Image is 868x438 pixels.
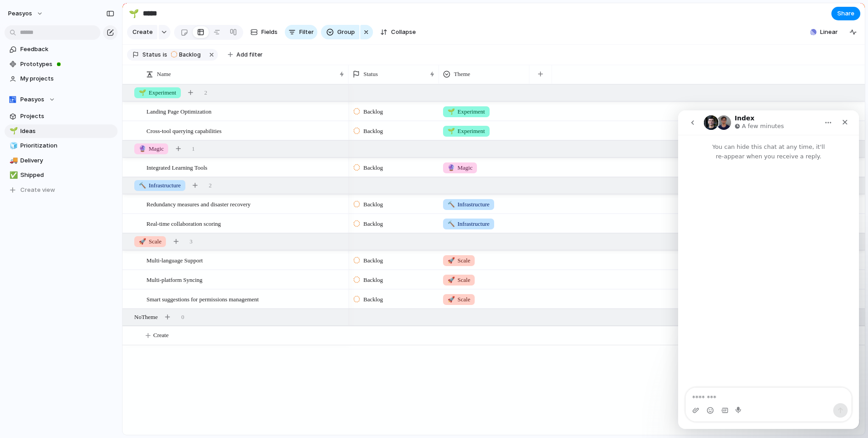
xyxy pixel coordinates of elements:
span: Backlog [363,256,383,265]
button: peasyos [4,6,48,21]
a: ✅Shipped [5,168,118,182]
span: 2 [204,88,208,97]
span: Filter [299,28,314,37]
a: My projects [5,72,118,86]
button: Share [831,7,860,20]
span: Theme [454,70,470,79]
span: Create [153,331,169,340]
a: Prototypes [5,57,118,71]
a: Projects [5,109,118,123]
span: 🌱 [448,128,455,134]
span: Scale [139,237,161,246]
span: Add filter [236,51,263,59]
a: 🚚Delivery [5,154,118,167]
span: Status [363,70,378,79]
span: Prioritization [20,141,114,150]
span: Create [132,28,153,37]
span: 3 [189,237,193,246]
span: 🌱 [448,108,455,115]
button: Linear [807,25,841,39]
span: Backlog [363,127,383,136]
span: Scale [448,256,470,265]
span: Infrastructure [448,200,490,209]
span: 🌱 [139,89,146,96]
button: Collapse [377,25,420,39]
button: Group [321,25,359,39]
span: Infrastructure [448,219,490,229]
button: Filter [285,25,317,39]
span: Feedback [20,45,114,54]
span: Backlog [363,276,383,285]
span: No Theme [134,313,158,322]
a: 🌱Ideas [5,124,118,138]
span: 🚀 [448,257,455,264]
span: Fields [261,28,278,37]
span: Magic [448,163,472,172]
a: Feedback [5,43,118,56]
span: 🔮 [139,145,146,152]
a: 🧊Prioritization [5,139,118,152]
span: Integrated Learning Tools [146,162,208,172]
button: 🧊 [8,141,17,150]
span: My projects [20,74,114,83]
span: peasyos [8,9,32,18]
span: Create view [20,186,55,195]
span: 🔮 [448,164,455,171]
span: 🔨 [448,201,455,208]
span: Scale [448,295,470,304]
span: Backlog [363,107,383,116]
button: 🚚 [8,156,17,165]
span: 0 [181,313,184,322]
span: Ideas [20,127,114,136]
span: Experiment [448,127,485,136]
span: Multi-language Support [146,255,203,265]
span: 🚀 [448,296,455,303]
span: 🔨 [448,220,455,227]
iframe: Intercom live chat [678,110,859,429]
span: Name [157,70,171,79]
span: Delivery [20,156,114,165]
span: 2 [209,181,212,190]
span: Collapse [391,28,416,37]
div: 🚚 [9,155,16,166]
span: Projects [20,112,114,121]
span: Landing Page Optimization [146,106,212,116]
span: Multi-platform Syncing [146,274,203,285]
span: Smart suggestions for permissions management [146,294,259,304]
span: Redundancy measures and disaster recovery [146,199,250,209]
button: Peasyos [5,93,118,106]
div: 🧊 [9,141,16,151]
button: Create [127,25,157,39]
button: Fields [247,25,281,39]
div: ✅ [9,170,16,181]
button: Backlog [168,50,206,60]
span: Share [837,9,854,18]
div: 🌱 [129,7,139,19]
span: Backlog [363,295,383,304]
button: ✅ [8,171,17,180]
span: Cross-tool querying capabilities [146,125,222,136]
button: 🌱 [127,6,141,21]
span: Experiment [139,88,176,97]
span: Group [337,28,355,37]
span: is [163,51,167,59]
button: is [161,50,169,60]
span: Backlog [363,163,383,172]
span: Magic [139,144,164,153]
span: Backlog [363,219,383,229]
